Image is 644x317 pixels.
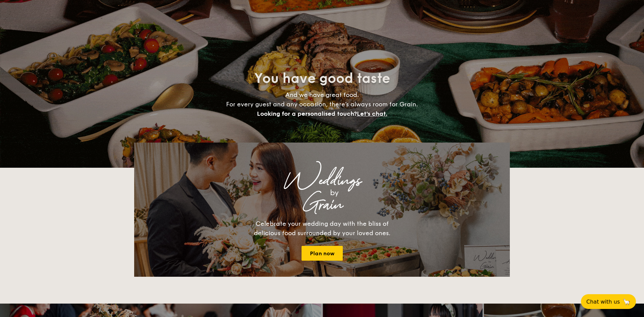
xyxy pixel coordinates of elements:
[581,294,636,309] button: Chat with us🦙
[218,187,451,199] div: by
[134,136,510,143] div: Loading menus magically...
[302,246,343,261] a: Plan now
[586,299,620,305] span: Chat with us
[193,175,451,187] div: Weddings
[193,199,451,211] div: Grain
[623,298,631,306] span: 🦙
[247,219,397,238] div: Celebrate your wedding day with the bliss of delicious food surrounded by your loved ones.
[357,110,387,117] span: Let's chat.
